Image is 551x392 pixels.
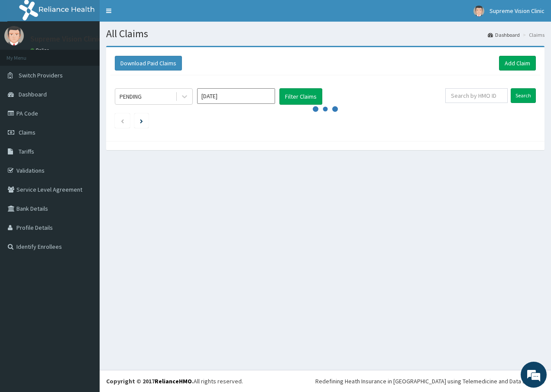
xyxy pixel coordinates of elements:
a: Dashboard [488,31,520,39]
svg: audio-loading [312,96,338,122]
span: Claims [19,129,36,136]
a: Previous page [120,117,124,125]
a: Online [30,47,51,53]
button: Filter Claims [279,88,322,105]
div: Redefining Heath Insurance in [GEOGRAPHIC_DATA] using Telemedicine and Data Science! [315,377,545,386]
input: Search [511,88,536,103]
div: PENDING [120,92,142,101]
input: Search by HMO ID [445,88,508,103]
input: Select Month and Year [197,88,275,104]
footer: All rights reserved. [100,370,551,392]
span: Tariffs [19,148,34,155]
a: Next page [140,117,143,125]
button: Download Paid Claims [115,56,182,71]
h1: All Claims [106,28,545,39]
p: Supreme Vision Clinic [30,35,102,43]
span: Dashboard [19,90,47,98]
strong: Copyright © 2017 . [106,377,194,385]
img: User Image [473,6,484,16]
li: Claims [521,31,545,39]
span: Supreme Vision Clinic [489,7,545,15]
img: User Image [4,26,24,45]
span: Switch Providers [19,71,63,79]
a: Add Claim [499,56,536,71]
a: RelianceHMO [155,377,192,385]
